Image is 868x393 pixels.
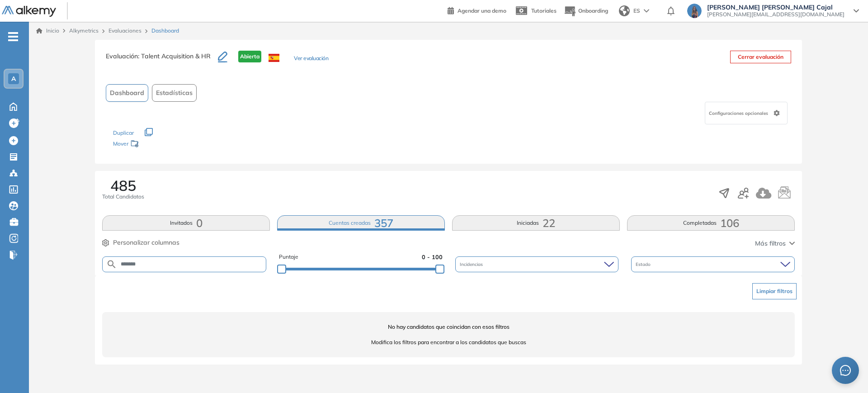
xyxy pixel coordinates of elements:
span: 0 - 100 [422,253,443,261]
span: Tutoriales [531,7,557,14]
span: Incidencias [460,261,485,268]
button: Ver evaluación [294,54,328,64]
span: Estado [636,261,652,268]
span: Alkymetrics [69,27,99,34]
div: Mover [113,136,203,153]
a: Evaluaciones [108,27,142,34]
div: Incidencias [455,256,619,272]
button: Limpiar filtros [752,283,797,299]
button: Cerrar evaluación [730,51,791,63]
span: A [11,75,16,82]
span: : Talent Acquisition & HR [138,52,211,60]
button: Estadísticas [152,84,197,102]
span: Onboarding [578,7,608,14]
div: Configuraciones opcionales [705,102,788,124]
button: Completadas106 [627,215,795,231]
button: Personalizar columnas [102,238,179,247]
span: [PERSON_NAME] [PERSON_NAME] Cajal [707,4,844,11]
span: No hay candidatos que coincidan con esos filtros [102,323,795,331]
span: Duplicar [113,129,134,136]
span: Puntaje [279,253,298,261]
button: Invitados0 [102,215,270,231]
span: Dashboard [151,27,179,35]
span: Agendar una demo [458,7,506,14]
span: Total Candidatos [102,193,144,201]
span: Modifica los filtros para encontrar a los candidatos que buscas [102,338,795,346]
span: 485 [110,178,136,193]
button: Iniciadas22 [452,215,620,231]
span: Configuraciones opcionales [709,110,770,117]
h3: Evaluación [106,51,218,70]
span: Estadísticas [156,88,193,98]
button: Dashboard [106,84,148,102]
button: Cuentas creadas357 [277,215,445,231]
img: SEARCH_ALT [106,259,117,270]
img: Logo [2,6,56,17]
span: Dashboard [110,88,144,98]
span: ES [633,7,640,15]
img: arrow [644,9,649,13]
span: message [840,365,851,376]
span: Más filtros [755,239,786,248]
button: Onboarding [564,1,608,21]
button: Más filtros [755,239,795,248]
div: Estado [631,256,795,272]
span: [PERSON_NAME][EMAIL_ADDRESS][DOMAIN_NAME] [707,11,844,18]
i: - [8,36,18,38]
img: ESP [269,54,279,62]
a: Agendar una demo [448,5,506,15]
a: Inicio [36,27,59,35]
span: Abierta [238,51,261,62]
span: Personalizar columnas [113,238,179,247]
img: world [619,5,630,16]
